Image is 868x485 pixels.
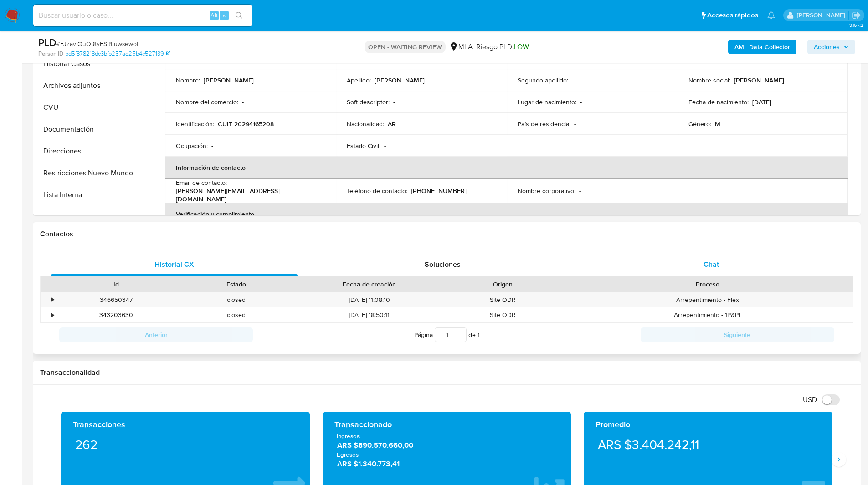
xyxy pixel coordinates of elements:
p: - [211,142,213,150]
button: Items [35,206,149,228]
div: Estado [183,280,290,289]
div: closed [176,292,296,307]
p: [PERSON_NAME] [204,76,254,84]
div: [DATE] 11:08:10 [296,292,443,307]
div: 346650347 [56,292,176,307]
th: Información de contacto [165,157,848,179]
input: Buscar usuario o caso... [33,10,252,21]
span: Riesgo PLD: [476,42,529,52]
span: Alt [211,11,218,20]
p: [PERSON_NAME][EMAIL_ADDRESS][DOMAIN_NAME] [176,187,321,203]
span: # FJzavlQuQt8yFSRtiuwsewol [56,39,138,48]
p: Nombre corporativo : [518,187,575,195]
p: - [242,98,244,106]
span: Soluciones [425,259,461,270]
div: • [51,311,54,319]
div: closed [176,307,296,322]
p: CUIT 20294165208 [218,120,274,128]
p: Género : [688,120,711,128]
span: LOW [514,41,529,52]
p: Fecha de nacimiento : [688,98,749,106]
button: Anterior [59,327,253,342]
p: Soft descriptor : [347,98,390,106]
p: Email de contacto : [176,179,227,187]
p: OPEN - WAITING REVIEW [365,41,446,53]
p: - [384,142,386,150]
p: País de residencia : [518,120,570,128]
b: AML Data Collector [734,40,790,54]
p: [PERSON_NAME] [734,76,784,84]
p: - [393,98,395,106]
p: Nombre : [176,76,200,84]
button: Siguiente [641,327,834,342]
p: Teléfono de contacto : [347,187,407,195]
p: - [580,98,582,106]
div: Id [63,280,170,289]
button: Acciones [807,40,855,54]
span: Acciones [814,40,840,54]
p: Segundo apellido : [518,76,568,84]
button: Archivos adjuntos [35,75,149,97]
p: [PHONE_NUMBER] [411,187,467,195]
p: matiasagustin.white@mercadolibre.com [797,11,848,20]
span: 3.157.2 [849,21,863,29]
p: Estado Civil : [347,142,380,150]
div: [DATE] 18:50:11 [296,307,443,322]
p: [DATE] [752,98,771,106]
p: Identificación : [176,120,214,128]
button: AML Data Collector [728,40,796,54]
div: MLA [449,42,473,52]
button: Historial Casos [35,53,149,75]
span: Chat [704,259,719,270]
p: Nacionalidad : [347,120,384,128]
h1: Contactos [40,230,853,239]
div: Proceso [569,280,847,289]
span: 1 [478,330,480,339]
div: Origen [449,280,556,289]
div: Site ODR [443,292,563,307]
button: Lista Interna [35,184,149,206]
p: Nombre social : [688,76,730,84]
p: Ocupación : [176,142,208,150]
p: AR [388,120,396,128]
div: Arrepentimiento - 1P&PL [563,307,853,322]
div: Fecha de creación [303,280,437,289]
button: Documentación [35,118,149,140]
a: Salir [852,10,861,20]
span: Página de [414,327,480,342]
a: bd5f878218dc3bfb257ad25b4c527139 [65,50,170,58]
button: Direcciones [35,140,149,162]
b: PLD [38,35,56,50]
button: search-icon [230,9,248,22]
h1: Transaccionalidad [40,368,853,377]
button: CVU [35,97,149,118]
div: Site ODR [443,307,563,322]
span: Historial CX [154,259,194,270]
span: s [223,11,226,20]
span: Accesos rápidos [707,10,758,20]
a: Notificaciones [767,11,775,19]
b: Person ID [38,50,63,58]
th: Verificación y cumplimiento [165,203,848,225]
p: M [715,120,720,128]
p: - [574,120,576,128]
button: Restricciones Nuevo Mundo [35,162,149,184]
div: Arrepentimiento - Flex [563,292,853,307]
p: Nombre del comercio : [176,98,238,106]
div: 343203630 [56,307,176,322]
p: Apellido : [347,76,371,84]
p: - [572,76,574,84]
p: Lugar de nacimiento : [518,98,576,106]
p: - [579,187,581,195]
div: • [51,296,54,304]
p: [PERSON_NAME] [375,76,425,84]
